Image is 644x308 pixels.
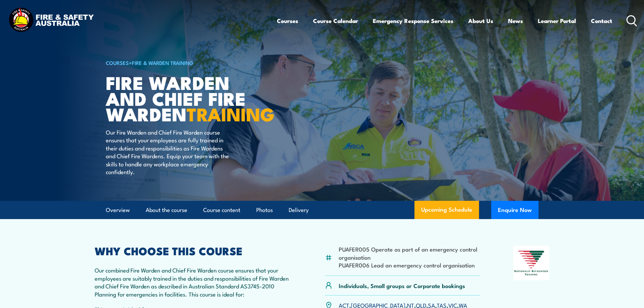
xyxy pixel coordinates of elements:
li: PUAFER006 Lead an emergency control organisation [339,261,480,269]
a: Upcoming Schedule [414,201,479,219]
p: Our combined Fire Warden and Chief Fire Warden course ensures that your employees are suitably tr... [95,266,292,298]
strong: TRAINING [187,99,275,127]
a: News [508,12,523,30]
a: Course content [203,201,240,219]
a: About Us [468,12,493,30]
a: Course Calendar [313,12,358,30]
a: Overview [106,201,130,219]
img: Nationally Recognised Training logo. [513,246,550,280]
a: About the course [146,201,187,219]
a: Delivery [289,201,309,219]
a: Contact [591,12,612,30]
button: Enquire Now [491,201,539,219]
p: Individuals, Small groups or Corporate bookings [339,282,465,289]
p: Our Fire Warden and Chief Fire Warden course ensures that your employees are fully trained in the... [106,128,229,175]
h1: Fire Warden and Chief Fire Warden [106,74,273,122]
h2: WHY CHOOSE THIS COURSE [95,246,292,255]
a: Fire & Warden Training [132,59,193,66]
a: Courses [277,12,298,30]
a: Learner Portal [538,12,576,30]
li: PUAFER005 Operate as part of an emergency control organisation [339,245,480,261]
a: COURSES [106,59,129,66]
h6: > [106,58,273,67]
a: Emergency Response Services [373,12,453,30]
a: Photos [256,201,273,219]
